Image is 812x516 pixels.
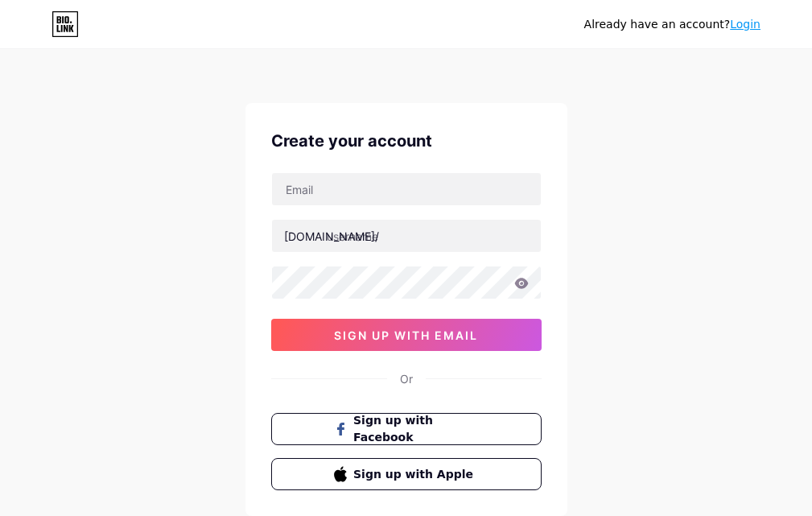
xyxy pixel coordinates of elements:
button: Sign up with Facebook [271,413,542,445]
span: Sign up with Apple [353,466,478,483]
a: Login [730,18,760,31]
div: Create your account [271,129,542,153]
div: [DOMAIN_NAME]/ [284,228,379,245]
input: username [272,220,541,252]
div: Or [400,370,413,387]
button: Sign up with Apple [271,458,542,490]
button: sign up with email [271,319,542,351]
div: Already have an account? [584,16,760,33]
input: Email [272,173,541,205]
span: Sign up with Facebook [353,412,478,446]
span: sign up with email [334,328,478,342]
